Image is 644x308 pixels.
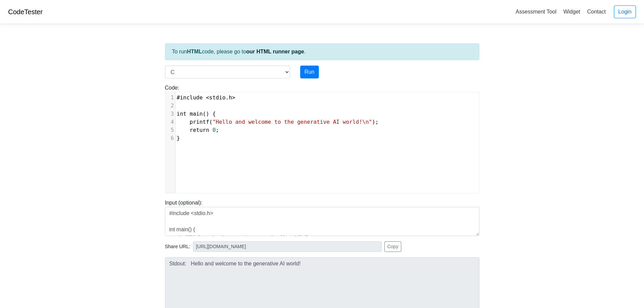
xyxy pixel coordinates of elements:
a: Login [614,5,636,18]
div: Code: [160,84,484,193]
span: #include [177,94,203,101]
span: return [190,127,209,133]
strong: HTML [187,49,202,54]
span: "Hello and welcome to the generative AI world!\n" [212,119,372,125]
div: Input (optional): [160,199,484,236]
span: 0 [212,127,216,133]
div: To run code, please go to . [165,43,479,60]
span: int [177,111,187,117]
button: Run [300,66,319,78]
span: main [190,111,203,117]
span: ; [177,127,219,133]
a: Contact [585,6,609,17]
span: ( ); [177,119,379,125]
div: 1 [165,94,175,102]
span: > [232,94,235,101]
div: 5 [165,126,175,134]
span: printf [190,119,209,125]
span: () { [177,111,216,117]
a: our HTML runner page [246,49,304,54]
div: 4 [165,118,175,126]
a: CodeTester [8,8,43,16]
span: Share URL: [165,243,190,251]
span: < [206,94,209,101]
div: 6 [165,134,175,142]
button: Copy [384,241,402,252]
span: } [177,135,180,141]
span: h [229,94,232,101]
div: 3 [165,110,175,118]
span: . [177,94,236,101]
span: stdio [209,94,225,101]
input: No share available yet [193,241,382,252]
a: Widget [560,6,583,17]
a: Assessment Tool [513,6,559,17]
div: 2 [165,102,175,110]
